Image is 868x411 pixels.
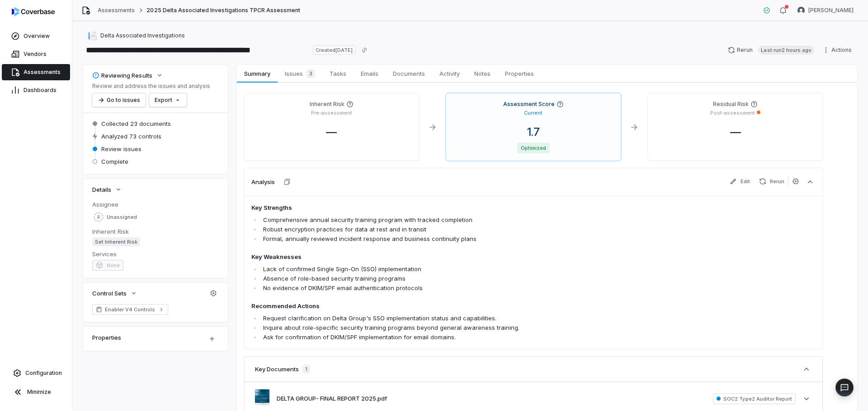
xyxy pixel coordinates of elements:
p: Review and address the issues and analysis [92,83,210,90]
span: Assessments [24,69,61,76]
h4: Residual Risk [713,101,749,108]
li: No evidence of DKIM/SPF email authentication protocols [261,283,703,293]
span: Minimize [27,388,51,396]
button: Edit [726,176,754,187]
h4: Recommended Actions [251,302,703,311]
span: Details [92,185,111,194]
dt: Services [92,250,219,258]
span: Last run 2 hours ago [758,46,814,55]
h4: Assessment Score [503,101,555,108]
span: Properties [501,68,538,79]
h3: Analysis [251,178,275,186]
span: Issues [281,67,319,80]
span: Notes [471,68,494,79]
button: DELTA GROUP- FINAL REPORT 2025.pdf [277,394,387,403]
dt: Inherent Risk [92,227,219,236]
li: Absence of role-based security training programs [261,274,703,283]
li: Formal, annually reviewed incident response and business continuity plans [261,234,703,244]
button: Actions [820,43,857,57]
li: Robust encryption practices for data at rest and in transit [261,225,703,234]
span: — [319,125,344,139]
h3: Key Documents [255,365,299,373]
span: Configuration [25,369,62,377]
span: Complete [101,157,128,166]
button: Go to issues [92,93,146,107]
span: 3 [307,69,315,78]
h4: Inherent Risk [310,101,344,108]
div: Reviewing Results [92,71,152,79]
a: Vendors [2,46,70,62]
span: Emails [357,68,382,79]
li: Ask for confirmation of DKIM/SPF implementation for email domains. [261,332,703,342]
span: 1.7 [520,125,547,139]
span: Documents [389,68,429,79]
dt: Assignee [92,200,219,208]
button: Details [90,181,125,198]
button: Melanie Lorent avatar[PERSON_NAME] [792,4,859,17]
button: Export [149,93,187,107]
h4: Key Strengths [251,203,703,212]
p: Current [524,110,542,116]
span: Activity [436,68,463,79]
span: Dashboards [24,87,57,94]
span: 2025 Delta Associated Investigations TPCR Assessment [146,7,300,14]
span: Enabler V4 Controls [105,306,156,313]
li: Comprehensive annual security training program with tracked completion [261,215,703,225]
a: Configuration [4,365,68,381]
span: Created [DATE] [313,46,355,55]
p: Post-assessment [710,110,755,116]
span: Control Sets [92,289,127,297]
span: Unassigned [107,214,137,221]
span: — [723,125,748,139]
span: Summary [241,68,274,79]
button: Copy link [356,42,373,58]
a: Overview [2,28,70,44]
button: Control Sets [90,285,140,301]
span: Optimized [517,143,550,153]
span: [PERSON_NAME] [808,7,854,14]
h4: Key Weaknesses [251,253,703,262]
a: Enabler V4 Controls [92,304,168,315]
span: 1 [302,365,310,374]
button: Minimize [4,383,68,401]
span: Set Inherent Risk [92,237,140,246]
span: Collected 23 documents [101,120,171,128]
a: Assessments [98,7,135,14]
li: Inquire about role-specific security training programs beyond general awareness training. [261,323,703,332]
a: Assessments [2,64,70,80]
span: Analyzed 73 controls [101,132,161,140]
img: Melanie Lorent avatar [797,7,805,14]
button: https://deltagroup.net/Delta Associated Investigations [85,28,188,44]
li: Lack of confirmed Single Sign-On (SSO) implementation [261,264,703,274]
img: 168ee59f1e0d47fe82c50f62c463939c.jpg [255,389,269,408]
button: Reviewing Results [90,67,166,83]
span: Review issues [101,145,142,153]
img: logo-D7KZi-bG.svg [12,7,55,16]
span: Delta Associated Investigations [100,32,185,39]
button: Rerun [755,176,788,187]
span: Tasks [326,68,350,79]
p: Pre-assessment [311,110,352,116]
li: Request clarification on Delta Group's SSO implementation status and capabilities. [261,314,703,323]
span: SOC2 Type2 Auditor Report [713,393,796,404]
span: Overview [24,32,50,40]
span: Vendors [24,51,47,58]
button: RerunLast run2 hours ago [722,43,820,57]
a: Dashboards [2,82,70,98]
